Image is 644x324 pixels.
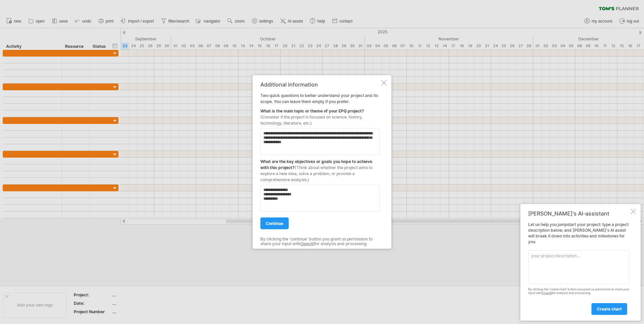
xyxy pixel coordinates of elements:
div: Two quick questions to better understand your project and its scope. You can leave them empty if ... [260,82,380,243]
a: continue [260,218,289,229]
span: continue [266,221,283,226]
div: [PERSON_NAME]'s AI-assistant [528,210,629,217]
a: OpenAI [542,291,552,295]
a: create chart [591,303,627,315]
div: By clicking the 'create chart' button you grant us permission to share your input with for analys... [528,288,629,295]
span: create chart [597,306,622,312]
div: By clicking the 'continue' button you grant us permission to share your input with for analysis a... [260,237,380,247]
span: (Think about whether the project aims to explore a new idea, solve a problem, or provide a compre... [260,165,373,182]
div: Additional information [260,82,380,88]
span: (Consider if the project is focused on science, history, technology, literature, etc.) [260,115,363,126]
div: What are the key objectives or goals you hope to achieve with this project? [260,155,380,183]
a: OpenAI [300,241,314,246]
div: What is the main topic or theme of your EPQ project? [260,105,380,126]
div: Let us help you jumpstart your project: type a project description below, and [PERSON_NAME]'s AI ... [528,222,629,315]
